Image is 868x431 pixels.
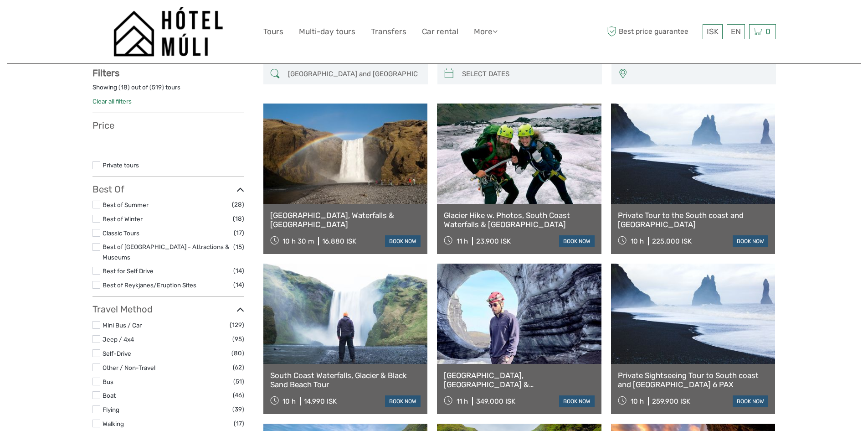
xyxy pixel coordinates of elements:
[371,25,406,38] a: Transfers
[733,395,768,407] a: book now
[232,404,244,415] span: (39)
[727,24,745,39] div: EN
[422,25,458,38] a: Car rental
[103,243,229,261] a: Best of [GEOGRAPHIC_DATA] - Attractions & Museums
[103,336,134,343] a: Jeep / 4x4
[270,371,421,389] a: South Coast Waterfalls, Glacier & Black Sand Beach Tour
[618,211,769,229] a: Private Tour to the South coast and [GEOGRAPHIC_DATA]
[103,364,155,371] a: Other / Non-Travel
[92,98,132,105] a: Clear all filters
[559,395,595,407] a: book now
[103,350,131,357] a: Self-Drive
[270,211,421,229] a: [GEOGRAPHIC_DATA], Waterfalls & [GEOGRAPHIC_DATA]
[457,237,468,245] span: 11 h
[234,228,244,238] span: (17)
[764,27,772,36] span: 0
[103,229,139,237] a: Classic Tours
[113,7,223,57] img: 1276-09780d38-f550-4f2e-b773-0f2717b8e24e_logo_big.png
[652,397,690,405] div: 259.900 ISK
[103,201,149,208] a: Best of Summer
[103,281,196,289] a: Best of Reykjanes/Eruption Sites
[234,418,244,429] span: (17)
[385,395,421,407] a: book now
[233,376,244,387] span: (51)
[233,362,244,373] span: (62)
[605,24,700,39] span: Best price guarantee
[474,25,498,38] a: More
[232,334,244,344] span: (95)
[458,66,597,82] input: SELECT DATES
[559,235,595,247] a: book now
[631,237,644,245] span: 10 h
[231,348,244,358] span: (80)
[476,397,515,405] div: 349.000 ISK
[103,161,139,169] a: Private tours
[121,83,128,92] label: 18
[103,378,113,385] a: Bus
[282,397,296,405] span: 10 h
[444,371,595,389] a: [GEOGRAPHIC_DATA], [GEOGRAPHIC_DATA] & [GEOGRAPHIC_DATA] Private
[103,215,143,223] a: Best of Winter
[103,267,154,275] a: Best for Self Drive
[282,237,314,245] span: 10 h 30 m
[233,213,244,224] span: (18)
[322,237,356,245] div: 16.880 ISK
[230,320,244,330] span: (129)
[631,397,644,405] span: 10 h
[299,25,355,38] a: Multi-day tours
[263,25,283,38] a: Tours
[232,199,244,210] span: (28)
[103,392,116,399] a: Boat
[103,406,119,413] a: Flying
[385,235,421,247] a: book now
[103,420,124,427] a: Walking
[733,235,768,247] a: book now
[233,280,244,290] span: (14)
[233,265,244,276] span: (14)
[457,397,468,405] span: 11 h
[618,371,769,389] a: Private Sightseeing Tour to South coast and [GEOGRAPHIC_DATA] 6 PAX
[284,66,423,82] input: SEARCH
[152,83,162,92] label: 519
[92,184,244,195] h3: Best Of
[92,83,244,97] div: Showing ( ) out of ( ) tours
[233,390,244,400] span: (46)
[444,211,595,229] a: Glacier Hike w. Photos, South Coast Waterfalls & [GEOGRAPHIC_DATA]
[92,120,244,131] h3: Price
[92,68,119,78] strong: Filters
[92,304,244,315] h3: Travel Method
[652,237,692,245] div: 225.000 ISK
[707,27,719,36] span: ISK
[103,322,142,329] a: Mini Bus / Car
[476,237,511,245] div: 23.900 ISK
[233,242,244,252] span: (15)
[304,397,337,405] div: 14.990 ISK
